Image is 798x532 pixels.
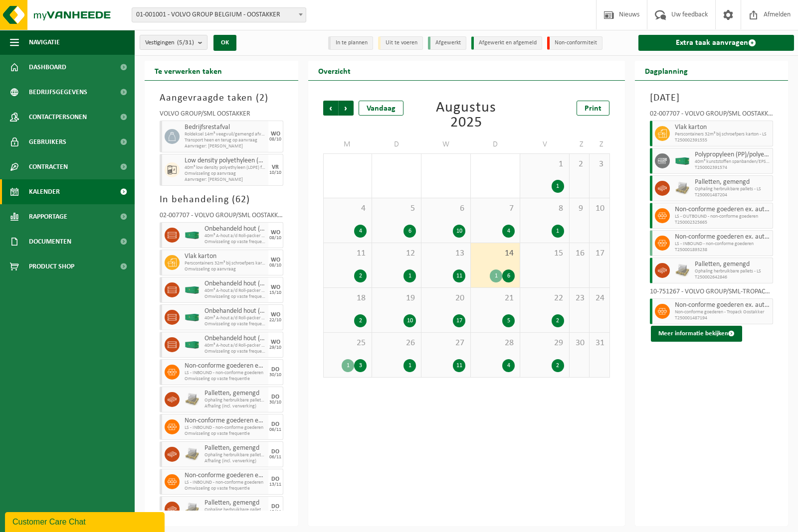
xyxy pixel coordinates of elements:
[490,269,502,282] div: 1
[185,137,266,143] span: Transport heen en terug op aanvraag
[269,236,281,241] div: 08/10
[185,314,199,321] img: HK-XC-40-GN-00
[271,421,279,427] div: DO
[377,248,416,259] span: 12
[269,137,281,142] div: 08/10
[185,447,199,462] img: LP-PA-00000-WDN-11
[145,61,232,80] h2: Te verwerken taken
[342,359,354,372] div: 1
[185,486,266,492] span: Omwisseling op vaste frequentie
[476,248,515,259] span: 14
[185,362,266,370] span: Non-conforme goederen ex. automobiel
[204,349,266,355] span: Omwisseling op vaste frequentie
[269,170,281,175] div: 10/10
[29,229,71,254] span: Documenten
[308,61,361,80] h2: Overzicht
[403,269,416,282] div: 1
[570,135,590,153] td: Z
[185,392,199,407] img: LP-PA-00000-WDN-11
[651,326,742,342] button: Meer informatie bekijken
[502,269,515,282] div: 6
[695,178,771,186] span: Palletten, gemengd
[453,269,465,282] div: 11
[5,510,167,532] iframe: chat widget
[426,338,465,349] span: 27
[132,7,306,22] span: 01-001001 - VOLVO GROUP BELGIUM - OOSTAKKER
[575,159,584,170] span: 2
[204,499,266,507] span: Palletten, gemengd
[695,159,771,165] span: 40m³ kunststoffen spanbanden/EPS/harde kunststoffen - LS
[269,427,281,432] div: 06/11
[525,248,564,259] span: 15
[177,39,194,46] count: (5/31)
[29,154,68,179] span: Contracten
[675,247,771,253] span: T250001893238
[185,253,266,261] span: Vlak karton
[204,444,266,452] span: Palletten, gemengd
[577,101,609,116] a: Print
[204,294,266,300] span: Omwisseling op vaste frequentie
[269,318,281,323] div: 22/10
[453,359,465,372] div: 11
[695,274,771,280] span: T250002642846
[471,36,542,50] li: Afgewerkt en afgemeld
[185,165,266,171] span: 40m³ low density polyethyleen (LDPE) folie, naturel - LS
[269,510,281,515] div: 13/11
[695,165,771,171] span: T250002391574
[140,35,207,50] button: Vestigingen(5/31)
[595,338,604,349] span: 31
[675,137,771,143] span: T250002391555
[29,204,67,229] span: Rapportage
[29,179,60,204] span: Kalender
[426,293,465,304] span: 20
[525,203,564,214] span: 8
[520,135,570,153] td: V
[185,431,266,437] span: Omwisseling op vaste frequentie
[271,257,280,263] div: WO
[354,314,367,327] div: 2
[204,507,266,513] span: Ophaling herbruikbare pallets - LS
[525,159,564,170] span: 1
[185,124,266,132] span: Bedrijfsrestafval
[650,91,774,106] h3: [DATE]
[271,230,280,236] div: WO
[377,338,416,349] span: 26
[269,345,281,350] div: 29/10
[204,288,266,294] span: 40m³ A-hout a/d Roll-packer - LS
[329,203,367,214] span: 4
[403,314,416,327] div: 10
[271,476,279,482] div: DO
[552,359,564,372] div: 2
[675,241,771,247] span: LS - INBOUND - non-conforme goederen
[160,192,283,207] h3: In behandeling ( )
[29,80,87,105] span: Bedrijfsgegevens
[590,135,609,153] td: Z
[675,181,690,196] img: LP-PA-00000-WDN-11
[403,359,416,372] div: 1
[675,309,771,315] span: Non-conforme goederen - Tropack Oostakker
[675,233,771,241] span: Non-conforme goederen ex. automobiel
[259,93,265,103] span: 2
[403,225,416,238] div: 6
[271,339,280,345] div: WO
[29,105,87,130] span: Contactpersonen
[552,314,564,327] div: 2
[204,307,266,315] span: Onbehandeld hout (A)
[453,314,465,327] div: 17
[204,398,266,403] span: Ophaling herbruikbare pallets - LS
[695,186,771,192] span: Ophaling herbruikbare pallets - LS
[675,315,771,321] span: T250001487194
[271,284,280,290] div: WO
[354,359,367,372] div: 3
[204,225,266,233] span: Onbehandeld hout (A)
[29,254,74,279] span: Product Shop
[471,135,520,153] td: D
[271,449,279,455] div: DO
[29,55,66,80] span: Dashboard
[595,293,604,304] span: 24
[695,192,771,198] span: T250001487204
[575,293,584,304] span: 23
[269,290,281,295] div: 15/10
[635,61,698,80] h2: Dagplanning
[160,91,283,106] h3: Aangevraagde taken ( )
